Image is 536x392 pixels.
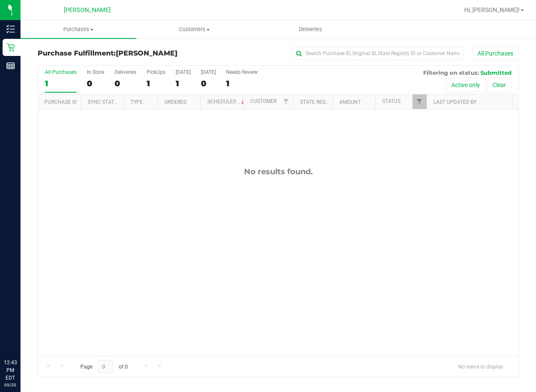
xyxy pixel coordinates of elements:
[464,6,520,13] span: Hi, [PERSON_NAME]!
[279,94,293,109] a: Filter
[130,99,143,105] a: Type
[64,6,111,14] span: [PERSON_NAME]
[4,359,17,382] p: 12:43 PM EDT
[201,79,216,88] div: 0
[433,99,477,105] a: Last Updated By
[287,26,334,33] span: Deliveries
[147,69,165,75] div: PickUps
[226,69,258,75] div: Needs Review
[9,324,34,349] iframe: Resource center
[446,78,486,92] button: Active only
[201,69,216,75] div: [DATE]
[253,20,368,38] a: Deliveries
[250,98,277,104] a: Customer
[6,43,15,52] inline-svg: Retail
[300,99,345,105] a: State Registry ID
[147,79,165,88] div: 1
[165,99,187,105] a: Ordered
[207,99,246,105] a: Scheduled
[73,360,135,373] span: Page of 0
[45,79,77,88] div: 1
[115,69,136,75] div: Deliveries
[88,99,121,105] a: Sync Status
[4,382,17,388] p: 09/20
[137,26,252,33] span: Customers
[423,69,479,76] span: Filtering on status:
[292,47,463,60] input: Search Purchase ID, Original ID, State Registry ID or Customer Name...
[412,94,427,109] a: Filter
[116,49,177,57] span: [PERSON_NAME]
[87,69,104,75] div: In Store
[21,26,136,33] span: Purchases
[176,69,191,75] div: [DATE]
[480,69,512,76] span: Submitted
[38,50,198,57] h3: Purchase Fulfillment:
[38,167,518,176] div: No results found.
[115,79,136,88] div: 0
[339,99,361,105] a: Amount
[136,20,252,38] a: Customers
[472,46,519,61] button: All Purchases
[487,78,512,92] button: Clear
[6,61,15,70] inline-svg: Reports
[226,79,258,88] div: 1
[6,25,15,33] inline-svg: Inventory
[21,20,136,38] a: Purchases
[87,79,104,88] div: 0
[382,98,401,104] a: Status
[451,360,510,373] span: No items to display
[176,79,191,88] div: 1
[45,69,77,75] div: All Purchases
[44,99,77,105] a: Purchase ID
